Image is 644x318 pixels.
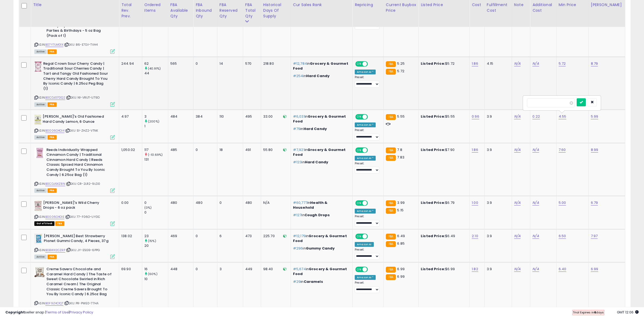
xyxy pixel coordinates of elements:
div: ASIN: [34,147,115,192]
b: 6 [594,310,596,315]
div: Amazon AI * [355,275,376,280]
div: 44 [144,71,168,76]
span: OFF [367,62,376,66]
small: (0%) [144,205,152,210]
div: ASIN: [34,234,115,259]
img: 51PK8RKgj+L._SL40_.jpg [34,114,41,125]
span: | SKU: N1-VRUT-U79D [66,95,100,100]
div: Total Rev. Prev. [121,2,140,19]
div: $6.79 [421,200,465,205]
small: (40.91%) [148,66,161,71]
div: Current Buybox Price [386,2,416,13]
div: 23 [144,234,168,238]
small: (-10.69%) [148,153,163,157]
span: OFF [367,267,376,272]
div: Note [514,2,528,8]
small: (60%) [148,272,158,276]
div: $6.49 [421,234,465,238]
span: Grocery & Gourmet Food [293,147,346,157]
span: ON [356,62,363,66]
div: 3.9 [487,147,508,152]
a: N/A [532,266,539,272]
b: Listed Price: [421,114,445,119]
div: Amazon AI * [355,122,376,127]
a: N/A [532,233,539,239]
div: 485 [170,147,189,152]
div: 69.90 [121,267,138,272]
div: 18 [219,147,239,152]
b: Listed Price: [421,200,445,205]
span: OFF [367,148,376,152]
div: 4.15 [487,61,508,66]
div: ASIN: [34,3,115,53]
p: in [293,61,348,71]
div: 0 [196,61,213,66]
div: Amazon AI [355,242,374,247]
span: ON [356,267,363,272]
div: 117 [144,147,168,152]
span: Grocery & Gourmet Food [293,266,347,276]
a: Privacy Policy [69,310,93,315]
div: FBA inbound Qty [196,2,215,19]
div: 484 [170,114,189,119]
span: #60,777 [293,200,307,205]
span: 7.83 [397,155,404,160]
a: B0BWX2CZRP [45,248,65,252]
span: 2025-10-14 12:06 GMT [617,310,639,315]
span: Trial Expires in days [573,310,604,315]
span: OFF [367,234,376,238]
span: 5.55 [397,114,405,119]
span: FBA [47,49,57,54]
small: FBA [386,147,396,153]
span: FBA [47,102,57,107]
p: in [293,234,348,243]
small: FBA [386,61,396,67]
div: 469 [170,234,189,238]
div: 62 [144,61,168,66]
a: B0006O4OIE [45,215,64,219]
div: Amazon AI * [355,156,376,161]
span: #127 [293,212,302,218]
a: 5.00 [559,200,566,205]
div: 480 [170,200,189,205]
img: 41XBTAvI-BL._SL40_.jpg [34,234,42,244]
span: | SKU: 51-ZHZ2-VTNK [65,128,98,133]
small: FBA [386,200,396,206]
p: in [293,213,348,218]
span: #29 [293,279,301,284]
a: 7.97 [591,233,598,239]
span: Cough Drops [305,212,330,218]
span: 6.85 [397,241,405,246]
div: 384 [196,114,213,119]
img: 41EL5HVsoiL._SL40_.jpg [34,200,42,211]
div: 225.70 [263,234,287,238]
span: 5.72 [397,68,404,74]
p: in [293,200,348,210]
a: 7.60 [559,147,566,153]
p: in [293,147,348,157]
div: 570 [245,61,257,66]
div: 449 [245,267,257,272]
span: #5,674 [293,266,306,272]
b: Listed Price: [421,147,445,152]
span: Grocery & Gourmet Food [293,114,346,124]
span: All listings that are currently out of stock and unavailable for purchase on Amazon [34,221,54,226]
span: 6.99 [397,274,405,279]
div: ASIN: [34,200,115,225]
span: #296 [293,246,303,251]
div: Preset: [355,75,379,88]
span: Caramels [304,279,323,284]
span: | SKU: JY-E5G9-6PPG [66,248,100,252]
p: in [293,246,348,251]
p: in [293,160,348,165]
div: 16 [144,267,168,272]
div: 491 [245,147,257,152]
b: [PERSON_NAME]'s Wild Cherry Drops - 6 oz pack [43,200,108,212]
div: 1,050.02 [121,147,138,152]
a: N/A [532,147,539,153]
div: 131 [144,157,168,162]
span: | SKU: 86-E7SV-TVH4 [64,42,98,47]
div: 4.97 [121,114,138,119]
b: Reeds Individually Wrapped Cinnamon Candy | Traditional Cinnamon Hard Candy | Reeds Classic Spice... [46,147,112,179]
div: 0 [196,267,213,272]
